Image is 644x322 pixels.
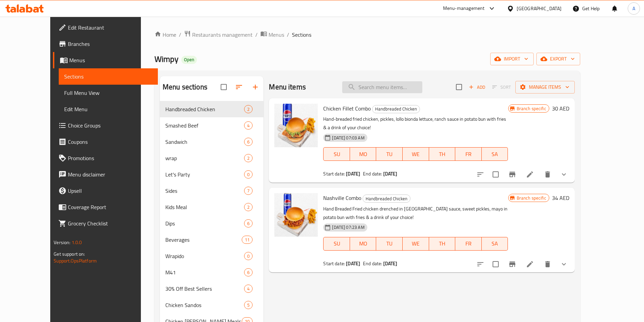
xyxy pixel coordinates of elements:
button: Branch-specific-item [504,256,520,272]
span: Select to update [489,167,503,182]
button: TH [429,147,456,161]
span: Edit Menu [64,105,152,113]
a: Menus [260,30,284,39]
div: Menu-management [443,4,485,13]
span: FR [458,239,479,249]
b: [DATE] [383,259,398,268]
span: 0 [244,171,252,178]
div: Open [181,56,197,64]
div: Dips6 [160,215,263,232]
a: Grocery Checklist [53,215,158,232]
button: export [536,53,580,65]
div: items [244,154,253,162]
div: Sides7 [160,183,263,199]
span: 6 [244,139,252,145]
span: Sort sections [231,79,247,95]
h2: Menu sections [163,82,207,92]
span: 1.0.0 [72,238,82,247]
li: / [287,31,289,39]
span: 4 [244,286,252,292]
a: Edit menu item [526,170,534,179]
span: 6 [244,269,252,276]
span: FR [458,149,479,159]
button: WE [403,237,429,251]
button: TU [376,237,403,251]
div: Smashed Beef4 [160,117,263,134]
span: 30% Off Best Sellers [165,285,244,293]
a: Menus [53,52,158,68]
span: Sides [165,187,244,195]
div: Handbreaded Chicken [363,194,410,203]
button: SU [323,147,350,161]
button: show more [556,256,572,272]
span: wrap [165,154,244,162]
span: Sandwich [165,138,244,146]
span: Sections [64,72,152,81]
button: Add section [247,79,263,95]
div: items [244,187,253,195]
span: Branch specific [514,105,549,112]
span: 4 [244,122,252,129]
span: Start date: [323,259,345,268]
span: [DATE] 07:23 AM [329,224,367,231]
button: Branch-specific-item [504,166,520,183]
span: TH [432,149,453,159]
button: MO [350,147,376,161]
p: Hand Breaded Fried chicken drenched in [GEOGRAPHIC_DATA] sauce, sweet pickles, mayo in potato bun... [323,205,508,222]
img: Chicken Fillet Combo [274,104,318,147]
div: items [244,285,253,293]
span: 6 [244,220,252,227]
span: Smashed Beef [165,121,244,130]
h2: Menu items [269,82,306,92]
span: Upsell [68,187,152,195]
button: FR [455,147,482,161]
button: WE [403,147,429,161]
div: Handbreaded Chicken2 [160,101,263,117]
div: Dips [165,219,244,227]
span: WE [405,239,426,249]
div: 30% Off Best Sellers4 [160,281,263,297]
span: TH [432,239,453,249]
a: Edit menu item [526,260,534,268]
button: import [490,53,534,65]
span: Edit Restaurant [68,23,152,32]
div: Sandwich6 [160,134,263,150]
span: TU [379,149,400,159]
div: M41 [165,268,244,276]
span: MO [353,239,374,249]
li: / [255,31,258,39]
span: Kids Meal [165,203,244,211]
span: Coverage Report [68,203,152,211]
span: Select all sections [217,80,231,94]
div: Chicken Sandos5 [160,297,263,313]
span: Manage items [521,83,569,91]
span: Branches [68,40,152,48]
span: 0 [244,253,252,259]
a: Full Menu View [59,85,158,101]
b: [DATE] [383,169,398,178]
input: search [342,81,422,93]
li: / [179,31,181,39]
span: Beverages [165,236,242,244]
img: Nashville Combo [274,193,318,237]
svg: Show Choices [560,170,568,179]
span: 2 [244,204,252,210]
span: Chicken Sandos [165,301,244,309]
span: Restaurants management [192,31,253,39]
span: Menu disclaimer [68,170,152,179]
div: Wrapido0 [160,248,263,264]
div: [GEOGRAPHIC_DATA] [517,5,562,12]
div: Let's Party0 [160,166,263,183]
span: MO [353,149,374,159]
h6: 30 AED [552,104,569,113]
span: Menus [269,31,284,39]
div: Let's Party [165,170,244,179]
div: wrap2 [160,150,263,166]
span: Promotions [68,154,152,162]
